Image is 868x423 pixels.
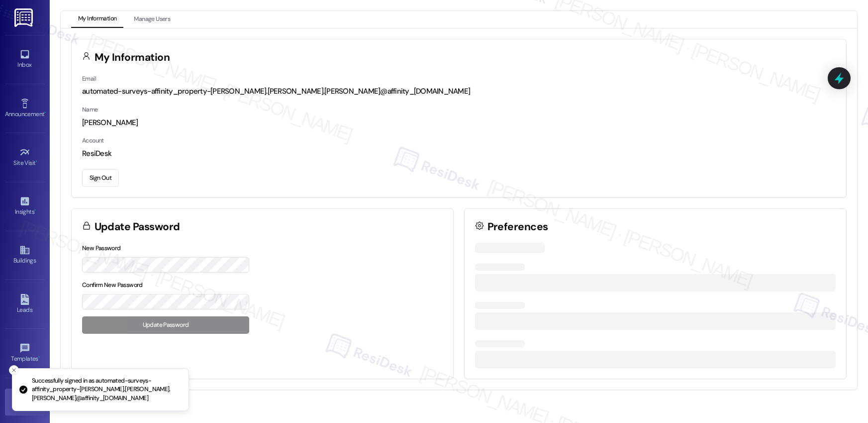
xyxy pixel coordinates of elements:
label: Email [82,75,96,83]
p: Successfully signed in as automated-surveys-affinity_property-[PERSON_NAME].[PERSON_NAME].[PERSON... [32,377,181,403]
a: Account [5,389,45,416]
label: New Password [82,244,121,252]
h3: Update Password [95,222,180,232]
a: Buildings [5,242,45,269]
div: ResiDesk [82,148,836,159]
span: • [38,354,40,361]
button: Sign Out [82,169,119,187]
label: Name [82,106,98,114]
div: automated-surveys-affinity_property-[PERSON_NAME].[PERSON_NAME].[PERSON_NAME]@affinity_[DOMAIN_NAME] [82,86,836,97]
a: Insights • [5,193,45,220]
div: [PERSON_NAME] [82,118,836,128]
button: My Information [71,11,123,28]
button: Manage Users [127,11,177,28]
a: Site Visit • [5,144,45,171]
img: ResiDesk Logo [14,8,35,27]
label: Account [82,137,104,144]
a: Templates • [5,340,45,367]
h3: My Information [95,52,170,63]
span: • [34,207,36,214]
label: Confirm New Password [82,281,143,289]
span: • [36,158,37,165]
a: Inbox [5,46,45,73]
a: Leads [5,291,45,318]
span: • [44,109,46,116]
button: Close toast [9,365,19,375]
h3: Preferences [487,222,548,232]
